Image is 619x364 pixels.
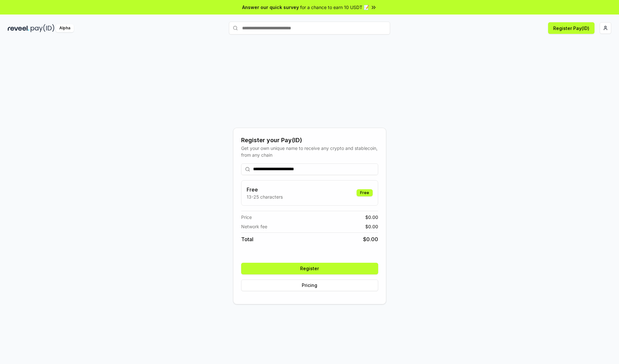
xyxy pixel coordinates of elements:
[31,24,54,32] img: pay_id
[247,186,283,193] h3: Free
[363,235,378,243] span: $ 0.00
[300,4,369,11] span: for a chance to earn 10 USDT 📝
[365,214,378,221] span: $ 0.00
[241,280,378,291] button: Pricing
[241,214,252,221] span: Price
[8,24,29,32] img: reveel_dark
[548,22,594,34] button: Register Pay(ID)
[241,145,378,158] div: Get your own unique name to receive any crypto and stablecoin, from any chain
[242,4,299,11] span: Answer our quick survey
[241,263,378,274] button: Register
[56,24,74,32] div: Alpha
[247,193,283,200] p: 13-25 characters
[241,235,253,243] span: Total
[241,136,378,145] div: Register your Pay(ID)
[357,189,373,196] div: Free
[365,223,378,230] span: $ 0.00
[241,223,267,230] span: Network fee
